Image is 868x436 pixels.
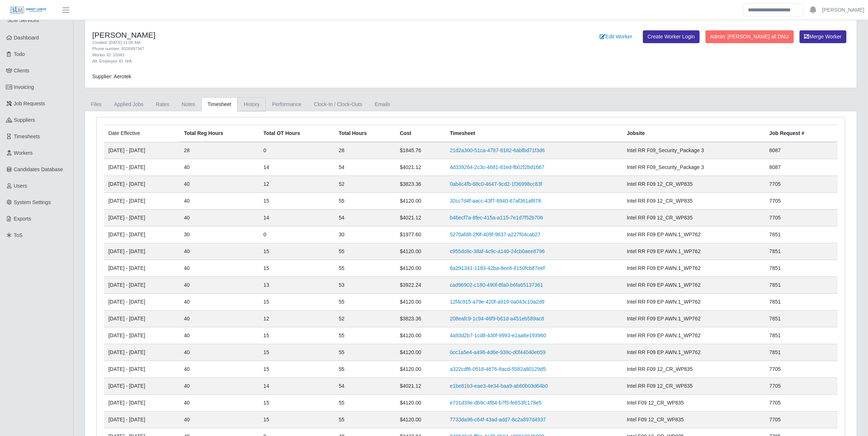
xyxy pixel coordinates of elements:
td: [DATE] - [DATE] [104,159,179,176]
td: 40 [179,344,259,361]
span: 7851 [770,299,781,305]
td: 55 [334,361,395,378]
a: History [238,97,266,112]
span: Suppliers [14,117,35,123]
td: 40 [179,361,259,378]
th: Total Reg Hours [179,125,259,142]
td: 55 [334,294,395,311]
span: 7851 [770,265,781,271]
span: System Settings [14,199,51,205]
td: 15 [259,361,335,378]
td: 54 [334,210,395,226]
td: 28 [179,142,259,159]
td: [DATE] - [DATE] [104,142,179,159]
td: 55 [334,260,395,277]
td: 15 [259,344,335,361]
td: 52 [334,311,395,327]
button: Merge Worker [800,30,846,43]
td: 15 [259,411,335,428]
span: Intel RR F09 EP AWN.1_WP762 [627,332,701,338]
td: 40 [179,294,259,311]
td: $1845.76 [395,142,446,159]
td: Date Effective [104,125,179,142]
td: $4120.00 [395,327,446,344]
div: Phone number: 8326897347 [92,46,529,52]
a: Create Worker Login [643,30,700,43]
td: 13 [259,277,335,294]
td: 40 [179,260,259,277]
span: Intel F09 12_CR_WP835 [627,417,684,422]
span: 7851 [770,282,781,288]
span: Intel RR F09 EP AWN.1_WP762 [627,316,701,322]
span: Candidates Database [14,166,63,172]
td: 30 [179,226,259,243]
td: [DATE] - [DATE] [104,378,179,395]
td: 52 [334,176,395,193]
td: 40 [179,159,259,176]
td: 40 [179,378,259,395]
span: 7851 [770,248,781,254]
td: [DATE] - [DATE] [104,193,179,210]
td: 55 [334,193,395,210]
td: [DATE] - [DATE] [104,226,179,243]
span: 7705 [770,383,781,389]
a: Clock-In / Clock-Outs [308,97,368,112]
a: Notes [175,97,201,112]
span: 7851 [770,349,781,355]
a: Edit Worker [595,30,637,43]
a: 4a93d2b7-1cd8-430f-9993-e2aa6e193960 [450,332,546,338]
td: [DATE] - [DATE] [104,210,179,226]
span: Intel RR F09 EP AWN.1_WP762 [627,248,701,254]
a: 32cc7d4f-aacc-43f7-8940-67af361af878 [450,198,541,204]
td: $4021.12 [395,378,446,395]
a: a322cdf6-0518-4676-8acd-5582a80129d5 [450,366,546,372]
span: Dashboard [14,35,39,41]
span: 7705 [770,181,781,187]
td: 55 [334,411,395,428]
a: 7733da96-c64f-43ad-add7-8c2a897d4937 [450,417,546,422]
td: $3823.36 [395,176,446,193]
span: Intel RR F09 12_CR_WP835 [627,198,693,204]
td: [DATE] - [DATE] [104,411,179,428]
td: 54 [334,159,395,176]
td: [DATE] - [DATE] [104,176,179,193]
th: Job Request # [765,125,838,142]
td: [DATE] - [DATE] [104,395,179,411]
span: Intel RR F09 EP AWN.1_WP762 [627,349,701,355]
a: c955dc8c-38af-4c9c-a140-24cb0aee8796 [450,248,545,254]
td: [DATE] - [DATE] [104,344,179,361]
td: $4120.00 [395,193,446,210]
span: 7851 [770,332,781,338]
td: 14 [259,210,335,226]
a: Performance [266,97,308,112]
span: Invoicing [14,84,34,90]
th: Total OT Hours [259,125,335,142]
a: e731d39e-db9c-4f84-b7f5-fe653fc178e5 [450,400,542,406]
td: $4120.00 [395,243,446,260]
td: 55 [334,395,395,411]
td: 40 [179,210,259,226]
td: 40 [179,277,259,294]
td: 54 [334,378,395,395]
td: [DATE] - [DATE] [104,260,179,277]
th: Total Hours [334,125,395,142]
a: b46ecf7a-8fec-415a-a115-7e1d7f52b706 [450,215,543,221]
td: 12 [259,176,335,193]
button: Admin: [PERSON_NAME] all DNU [705,30,794,43]
a: Timesheet [201,97,238,112]
span: 8087 [770,164,781,170]
h4: [PERSON_NAME] [92,30,529,40]
span: Intel RR F09_Security_Package 3 [627,164,704,170]
td: $4120.00 [395,395,446,411]
td: 15 [259,327,335,344]
td: 40 [179,311,259,327]
td: 40 [179,395,259,411]
a: 6a291341-1183-42ba-8ee8-8150fcb87eef [450,265,545,271]
div: Alt. Employee ID: N/A [92,58,529,64]
span: Todo [14,51,25,57]
span: Intel F09 12_CR_WP835 [627,400,684,406]
td: 40 [179,411,259,428]
a: 4d339264-2c3c-4681-81ed-fb02f2bd1667 [450,164,544,170]
span: Users [14,183,27,189]
span: Intel RR F09 12_CR_WP835 [627,383,693,389]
